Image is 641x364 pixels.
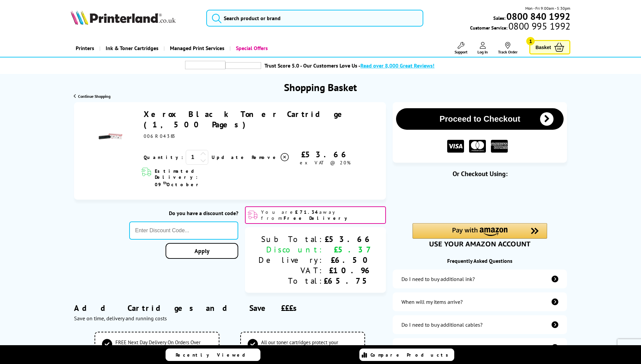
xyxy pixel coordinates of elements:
span: Recently Viewed [176,352,252,358]
span: Mon - Fri 9:00am - 5:30pm [525,5,570,11]
a: Xerox Black Toner Cartridge (1,500 Pages) [144,109,349,130]
div: Amazon Pay - Use your Amazon account [413,223,547,247]
div: £5.37 [324,244,372,255]
div: When will my items arrive? [401,298,463,305]
b: 0800 840 1992 [506,10,570,23]
span: ex VAT @ 20% [300,160,351,166]
a: Log In [477,42,488,54]
span: Quantity: [144,154,183,160]
span: Sales: [493,15,505,21]
div: Save on time, delivery and running costs [74,315,386,322]
div: VAT: [258,265,324,276]
span: Continue Shopping [78,94,110,99]
span: All our toner cartridges protect your warranty [261,339,358,352]
input: Enter Discount Code... [129,221,239,240]
img: American Express [491,140,508,153]
span: 0800 995 1992 [507,23,570,29]
div: Discount: [258,244,324,255]
img: Printerland Logo [71,10,176,25]
div: Or Checkout Using: [393,169,567,178]
a: Special Offers [229,40,273,57]
span: FREE Next Day Delivery On Orders Over £125 ex VAT* [115,339,212,352]
span: Support [455,49,467,54]
a: items-arrive [393,292,567,311]
div: Do you have a discount code? [129,210,239,216]
a: secure-website [393,338,567,357]
span: Read over 8,000 Great Reviews! [360,62,434,69]
button: Proceed to Checkout [396,108,564,130]
span: Remove [252,154,278,160]
iframe: PayPal [413,189,547,212]
a: 0800 840 1992 [505,13,570,19]
div: £65.75 [324,276,372,286]
div: Total: [258,276,324,286]
a: Printers [71,40,99,57]
a: Continue Shopping [74,94,110,99]
a: Recently Viewed [166,349,260,361]
img: Xerox Black Toner Cartridge (1,500 Pages) [99,125,122,148]
div: Do I need to buy additional ink? [401,276,475,282]
span: Log In [477,49,488,54]
span: Estimated Delivery: 09 October [155,168,238,188]
span: Customer Service: [470,23,570,31]
b: £71.34 [295,209,319,215]
div: Frequently Asked Questions [393,257,567,264]
div: £53.66 [290,149,360,160]
a: Apply [166,243,238,259]
a: Managed Print Services [164,40,229,57]
div: Do I need to buy additional cables? [401,321,483,328]
span: 1 [526,37,535,45]
img: trustpilot rating [225,62,261,69]
a: Track Order [498,42,518,54]
a: Support [455,42,467,54]
a: additional-ink [393,270,567,288]
div: Sub Total: [258,234,324,244]
span: Compare Products [370,352,452,358]
sup: th [163,180,167,185]
a: Basket 1 [529,40,570,54]
span: You are away from [261,209,383,221]
h1: Shopping Basket [284,81,357,94]
div: £6.50 [324,255,372,265]
div: How secure is this website? [401,344,465,351]
span: Basket [535,43,551,52]
img: MASTER CARD [469,140,486,153]
a: Update [212,154,246,160]
div: £10.96 [324,265,372,276]
div: Delivery: [258,255,324,265]
div: Add Cartridges and Save £££s [74,293,386,332]
a: Trust Score 5.0 - Our Customers Love Us -Read over 8,000 Great Reviews! [264,62,434,69]
b: Free Delivery [284,215,350,221]
input: Search product or brand [206,10,423,27]
img: VISA [447,140,464,153]
a: Printerland Logo [71,10,198,26]
div: £53.66 [324,234,372,244]
a: Ink & Toner Cartridges [99,40,164,57]
a: Compare Products [359,349,454,361]
span: Ink & Toner Cartridges [106,40,158,57]
span: 006R04383 [144,133,176,139]
a: Delete item from your basket [252,152,290,162]
img: trustpilot rating [185,61,225,69]
a: additional-cables [393,315,567,334]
